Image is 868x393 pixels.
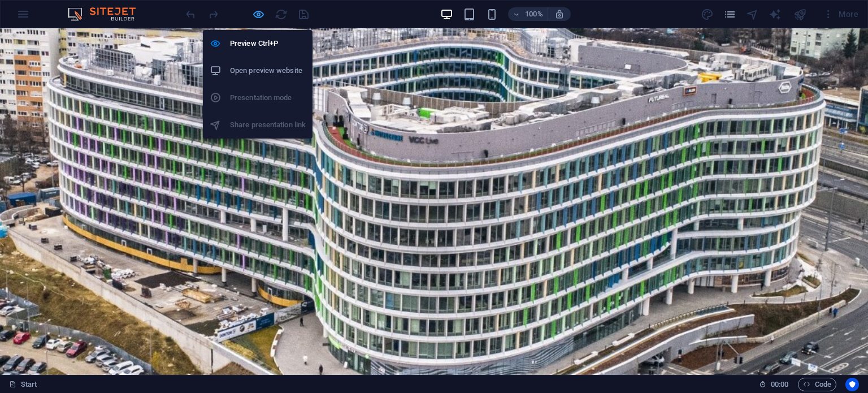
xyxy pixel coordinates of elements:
[525,7,543,21] h6: 100%
[230,64,306,77] h6: Open preview website
[759,378,789,391] h6: Session time
[803,378,831,391] span: Code
[723,8,736,21] i: Pages (Ctrl+Alt+S)
[845,378,859,391] button: Usercentrics
[723,7,737,21] button: pages
[779,380,780,388] span: :
[9,378,37,391] a: Click to cancel selection. Double-click to open Pages
[798,378,836,391] button: Code
[65,7,150,21] img: Editor Logo
[554,9,565,19] i: On resize automatically adjust zoom level to fit chosen device.
[508,7,548,21] button: 100%
[771,378,788,391] span: 00 00
[230,37,306,50] h6: Preview Ctrl+P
